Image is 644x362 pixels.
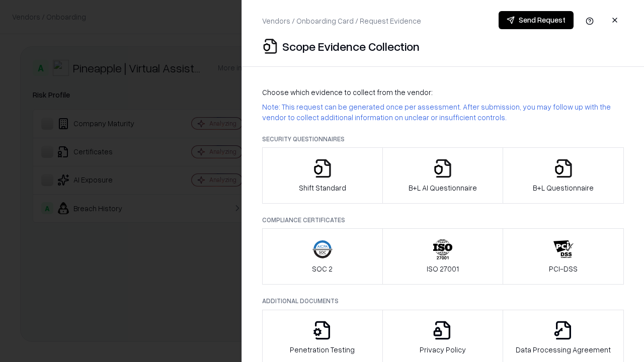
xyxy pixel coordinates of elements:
p: Privacy Policy [420,344,466,355]
p: Compliance Certificates [262,216,624,224]
button: SOC 2 [262,228,383,285]
p: Vendors / Onboarding Card / Request Evidence [262,16,421,26]
button: Send Request [499,11,574,29]
p: SOC 2 [312,263,333,274]
p: Data Processing Agreement [516,344,611,355]
button: ISO 27001 [382,228,504,285]
p: Note: This request can be generated once per assessment. After submission, you may follow up with... [262,102,624,123]
button: PCI-DSS [503,228,624,285]
p: Choose which evidence to collect from the vendor: [262,87,624,98]
button: B+L Questionnaire [503,147,624,204]
p: Shift Standard [299,183,346,193]
p: ISO 27001 [427,263,459,274]
p: PCI-DSS [549,263,578,274]
p: Penetration Testing [290,344,355,355]
p: B+L Questionnaire [533,183,594,193]
p: B+L AI Questionnaire [409,183,477,193]
p: Scope Evidence Collection [282,38,420,54]
p: Security Questionnaires [262,135,624,143]
button: Shift Standard [262,147,383,204]
button: B+L AI Questionnaire [382,147,504,204]
p: Additional Documents [262,297,624,305]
